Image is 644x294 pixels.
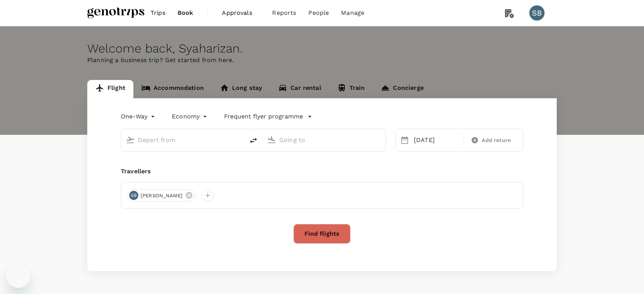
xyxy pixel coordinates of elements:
[87,5,144,21] img: Genotrips - ALL
[136,192,187,200] span: [PERSON_NAME]
[87,80,133,98] a: Flight
[178,8,194,18] span: Book
[138,134,228,146] input: Depart from
[244,131,263,150] button: delete
[529,5,545,21] div: SB
[224,112,303,121] p: Frequent flyer programme
[6,264,30,288] iframe: Button to launch messaging window
[87,42,557,56] div: Welcome back , Syaharizan .
[121,167,523,176] div: Travellers
[411,133,462,148] div: [DATE]
[329,80,373,98] a: Train
[293,224,351,244] button: Find flights
[239,139,240,141] button: Open
[224,112,312,121] button: Frequent flyer programme
[172,110,209,123] div: Economy
[341,8,364,18] span: Manage
[272,8,296,18] span: Reports
[87,56,557,65] p: Planning a business trip? Get started from here.
[270,80,329,98] a: Car rental
[133,80,212,98] a: Accommodation
[121,110,157,123] div: One-Way
[279,134,370,146] input: Going to
[380,139,382,141] button: Open
[151,8,165,18] span: Trips
[222,8,260,18] span: Approvals
[482,136,511,144] span: Add return
[373,80,431,98] a: Concierge
[127,189,195,201] div: SB[PERSON_NAME]
[212,80,270,98] a: Long stay
[129,191,138,200] div: SB
[308,8,329,18] span: People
